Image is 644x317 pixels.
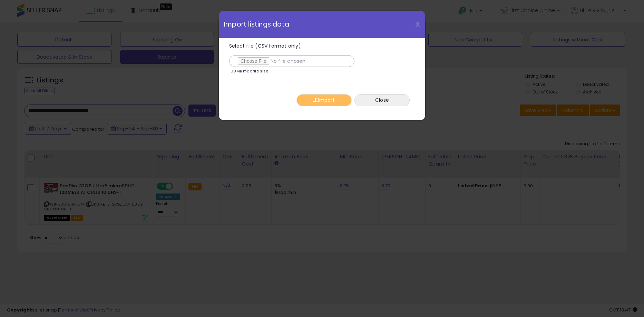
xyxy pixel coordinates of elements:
[229,42,301,49] span: Select file (CSV format only)
[296,94,352,106] button: Import
[415,19,420,29] span: X
[229,69,268,73] p: 100MB max file size
[224,21,289,28] span: Import listings data
[354,94,410,106] button: Close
